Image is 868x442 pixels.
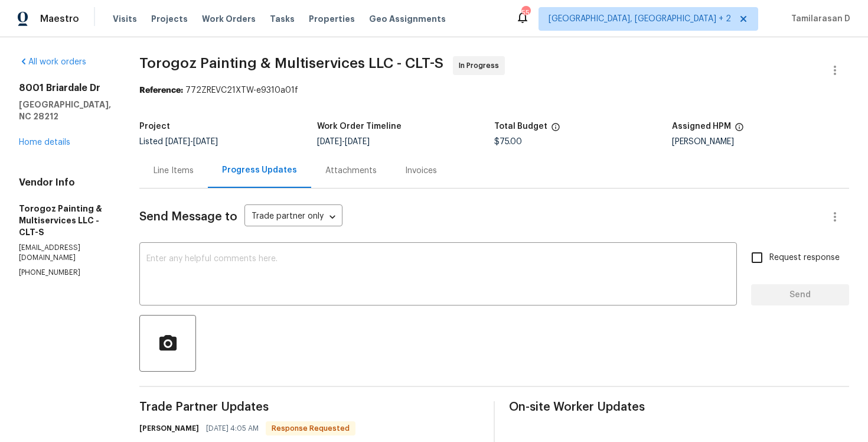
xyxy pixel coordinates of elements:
[139,56,443,70] span: Torogoz Painting & Multiservices LLC - CLT-S
[113,13,137,25] span: Visits
[551,122,560,138] span: The total cost of line items that have been proposed by Opendoor. This sum includes line items th...
[165,138,218,146] span: -
[139,401,479,413] span: Trade Partner Updates
[139,422,199,434] h6: [PERSON_NAME]
[202,13,256,25] span: Work Orders
[151,13,188,25] span: Projects
[19,268,111,278] p: [PHONE_NUMBER]
[309,13,355,25] span: Properties
[494,122,547,131] h5: Total Budget
[672,122,731,131] h5: Assigned HPM
[40,13,79,25] span: Maestro
[193,138,218,146] span: [DATE]
[787,13,850,25] span: Tamilarasan D
[222,164,297,176] div: Progress Updates
[317,138,370,146] span: -
[154,165,194,177] div: Line Items
[19,58,86,66] a: All work orders
[317,122,402,131] h5: Work Order Timeline
[317,138,342,146] span: [DATE]
[139,211,237,223] span: Send Message to
[206,422,259,434] span: [DATE] 4:05 AM
[769,252,840,264] span: Request response
[19,138,70,147] a: Home details
[19,177,111,188] h4: Vendor Info
[244,207,342,227] div: Trade partner only
[19,82,111,94] h2: 8001 Briardale Dr
[325,165,377,177] div: Attachments
[494,138,522,146] span: $75.00
[267,422,354,434] span: Response Requested
[19,203,111,238] h5: Torogoz Painting & Multiservices LLC - CLT-S
[139,84,849,96] div: 772ZREVC21XTW-e9310a01f
[735,122,744,138] span: The hpm assigned to this work order.
[549,13,731,25] span: [GEOGRAPHIC_DATA], [GEOGRAPHIC_DATA] + 2
[165,138,190,146] span: [DATE]
[672,138,850,146] div: [PERSON_NAME]
[509,401,849,413] span: On-site Worker Updates
[139,122,170,131] h5: Project
[521,7,530,19] div: 55
[405,165,437,177] div: Invoices
[19,243,111,263] p: [EMAIL_ADDRESS][DOMAIN_NAME]
[139,138,218,146] span: Listed
[270,15,295,23] span: Tasks
[459,60,504,71] span: In Progress
[369,13,446,25] span: Geo Assignments
[139,86,183,95] b: Reference:
[19,99,111,122] h5: [GEOGRAPHIC_DATA], NC 28212
[345,138,370,146] span: [DATE]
